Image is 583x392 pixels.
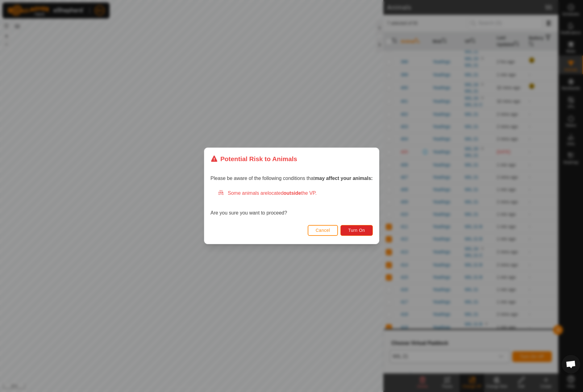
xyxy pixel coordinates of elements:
div: Are you sure you want to proceed? [210,190,373,217]
span: located the VP. [268,191,317,196]
span: Please be aware of the following conditions that [210,176,373,181]
strong: may affect your animals: [315,176,373,181]
strong: outside [283,191,301,196]
div: Open chat [562,355,580,373]
span: Cancel [315,228,330,233]
span: Turn On [348,228,365,233]
button: Turn On [340,225,373,236]
button: Cancel [307,225,338,236]
div: Some animals are [218,190,373,197]
div: Potential Risk to Animals [210,154,297,164]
